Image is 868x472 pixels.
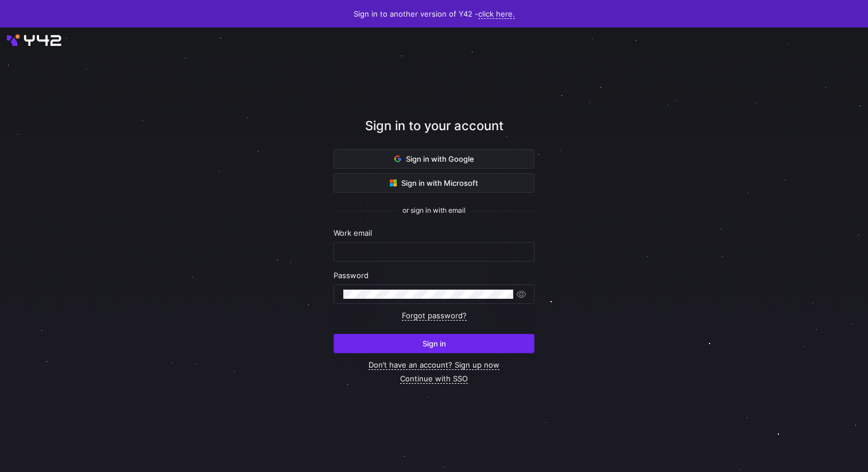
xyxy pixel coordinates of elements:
[334,149,534,169] button: Sign in with Google
[478,9,515,19] a: click here.
[394,154,474,163] span: Sign in with Google
[423,339,446,348] span: Sign in
[334,228,372,237] span: Work email
[390,178,478,188] span: Sign in with Microsoft
[402,311,467,321] a: Forgot password?
[334,334,534,353] button: Sign in
[402,206,466,214] span: or sign in with email
[334,271,369,280] span: Password
[334,116,534,149] div: Sign in to your account
[369,360,499,370] a: Don’t have an account? Sign up now
[334,173,534,193] button: Sign in with Microsoft
[400,374,468,384] a: Continue with SSO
